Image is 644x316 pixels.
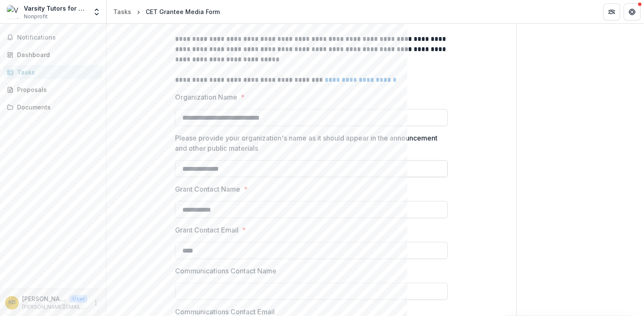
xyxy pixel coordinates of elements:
button: Partners [603,3,620,20]
div: Tasks [17,68,96,77]
div: CET Grantee Media Form [146,7,220,16]
p: Communications Contact Name [175,266,276,276]
span: Nonprofit [24,13,48,20]
p: User [70,295,87,303]
span: Notifications [17,34,99,41]
button: Notifications [3,31,103,44]
p: Organization Name [175,92,237,102]
div: Tasks [113,7,131,16]
img: Varsity Tutors for Schools LLC [7,5,20,19]
div: Varsity Tutors for Schools LLC [24,4,87,13]
p: Grant Contact Name [175,184,240,194]
button: Get Help [624,3,641,20]
p: Grant Contact Email [175,225,239,235]
button: Open entity switcher [91,3,103,20]
p: [PERSON_NAME] [22,294,66,303]
p: Please provide your organization's name as it should appear in the announcement and other public ... [175,133,443,153]
a: Tasks [3,65,103,79]
a: Documents [3,100,103,114]
p: [PERSON_NAME][EMAIL_ADDRESS][PERSON_NAME][DOMAIN_NAME] [22,303,87,311]
div: Kelly Dean [9,300,16,305]
nav: breadcrumb [110,6,223,18]
div: Proposals [17,85,96,94]
div: Documents [17,103,96,112]
button: More [91,298,101,308]
a: Dashboard [3,48,103,62]
a: Tasks [110,6,135,18]
div: Dashboard [17,50,96,59]
a: Proposals [3,83,103,97]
